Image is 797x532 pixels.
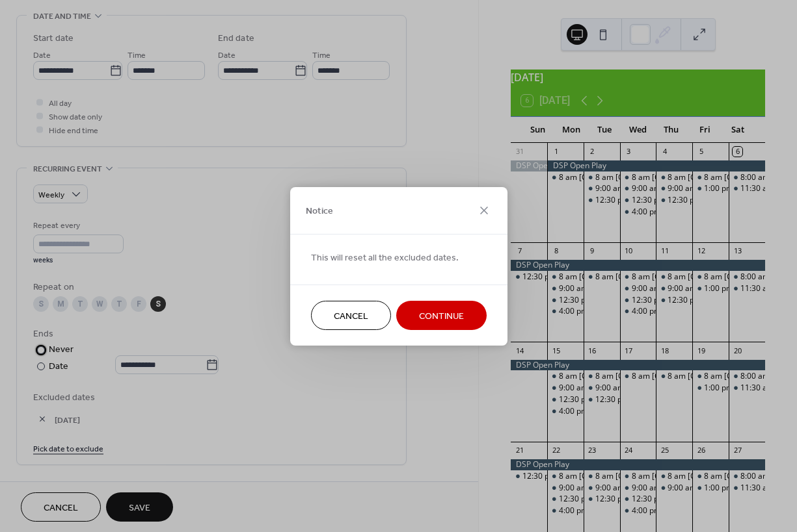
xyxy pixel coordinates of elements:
span: Cancel [334,309,368,323]
span: Notice [306,205,333,218]
button: Cancel [311,301,391,330]
button: Continue [396,301,487,330]
span: This will reset all the excluded dates. [311,251,459,264]
span: Continue [419,309,464,323]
